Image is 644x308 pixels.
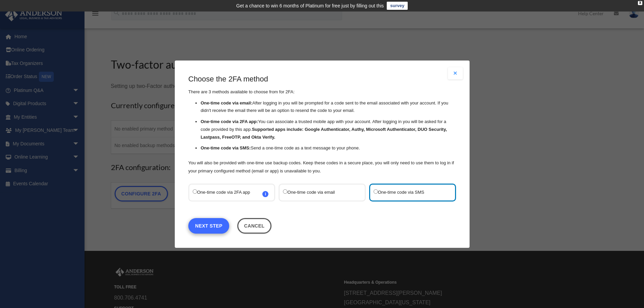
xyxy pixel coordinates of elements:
li: After logging in you will be prompted for a code sent to the email associated with your account. ... [200,99,456,115]
label: One-time code via 2FA app [193,188,264,197]
input: One-time code via email [283,189,287,193]
div: There are 3 methods available to choose from for 2FA: [188,74,456,175]
strong: One-time code via 2FA app: [200,119,258,124]
button: Close modal [448,67,463,79]
input: One-time code via SMS [373,189,378,193]
span: i [262,191,268,197]
strong: One-time code via SMS: [200,145,251,150]
strong: Supported apps include: Google Authenticator, Authy, Microsoft Authenticator, DUO Security, Lastp... [200,127,447,140]
label: One-time code via SMS [373,188,445,197]
strong: One-time code via email: [200,100,252,105]
h3: Choose the 2FA method [188,74,456,85]
li: Send a one-time code as a text message to your phone. [200,144,456,152]
label: One-time code via email [283,188,354,197]
li: You can associate a trusted mobile app with your account. After logging in you will be asked for ... [200,118,456,141]
a: survey [387,2,408,10]
div: close [638,1,642,5]
div: Get a chance to win 6 months of Platinum for free just by filling out this [236,2,384,10]
button: Close this dialog window [237,218,271,233]
a: Next Step [188,218,229,233]
input: One-time code via 2FA appi [193,189,197,193]
p: You will also be provided with one-time use backup codes. Keep these codes in a secure place, you... [188,159,456,175]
